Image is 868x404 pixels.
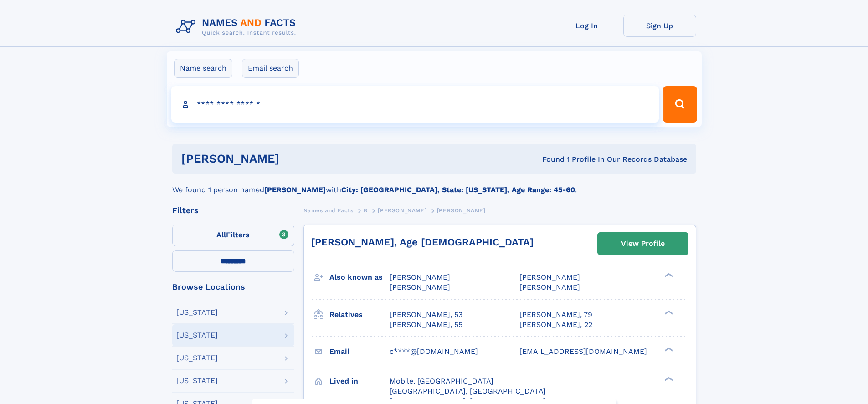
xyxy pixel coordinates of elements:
[378,207,426,214] span: [PERSON_NAME]
[390,377,493,385] span: Mobile, [GEOGRAPHIC_DATA]
[663,309,673,315] div: ❯
[519,283,580,291] span: [PERSON_NAME]
[663,376,673,382] div: ❯
[176,354,218,362] div: [US_STATE]
[181,153,411,164] h1: [PERSON_NAME]
[621,233,665,254] div: View Profile
[264,185,326,194] b: [PERSON_NAME]
[519,347,647,356] span: [EMAIL_ADDRESS][DOMAIN_NAME]
[390,310,462,320] a: [PERSON_NAME], 53
[311,236,534,248] a: [PERSON_NAME], Age [DEMOGRAPHIC_DATA]
[390,273,450,281] span: [PERSON_NAME]
[519,320,592,330] a: [PERSON_NAME], 22
[172,206,294,215] div: Filters
[176,309,218,316] div: [US_STATE]
[663,346,673,352] div: ❯
[172,174,696,195] div: We found 1 person named with .
[390,320,462,330] a: [PERSON_NAME], 55
[174,59,232,78] label: Name search
[598,233,688,255] a: View Profile
[390,283,450,291] span: [PERSON_NAME]
[242,59,299,78] label: Email search
[550,15,623,37] a: Log In
[519,310,592,320] a: [PERSON_NAME], 79
[390,387,546,395] span: [GEOGRAPHIC_DATA], [GEOGRAPHIC_DATA]
[411,154,687,164] div: Found 1 Profile In Our Records Database
[378,205,426,216] a: [PERSON_NAME]
[341,185,575,194] b: City: [GEOGRAPHIC_DATA], State: [US_STATE], Age Range: 45-60
[623,15,696,37] a: Sign Up
[303,205,354,216] a: Names and Facts
[663,272,673,278] div: ❯
[364,207,368,214] span: B
[171,86,659,123] input: search input
[437,207,486,214] span: [PERSON_NAME]
[172,225,294,246] label: Filters
[176,377,218,384] div: [US_STATE]
[216,230,226,239] span: All
[364,205,368,216] a: B
[519,273,580,281] span: [PERSON_NAME]
[176,332,218,339] div: [US_STATE]
[329,373,390,389] h3: Lived in
[329,344,390,359] h3: Email
[663,86,697,123] button: Search Button
[329,307,390,322] h3: Relatives
[329,270,390,285] h3: Also known as
[172,283,294,291] div: Browse Locations
[172,15,303,39] img: Logo Names and Facts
